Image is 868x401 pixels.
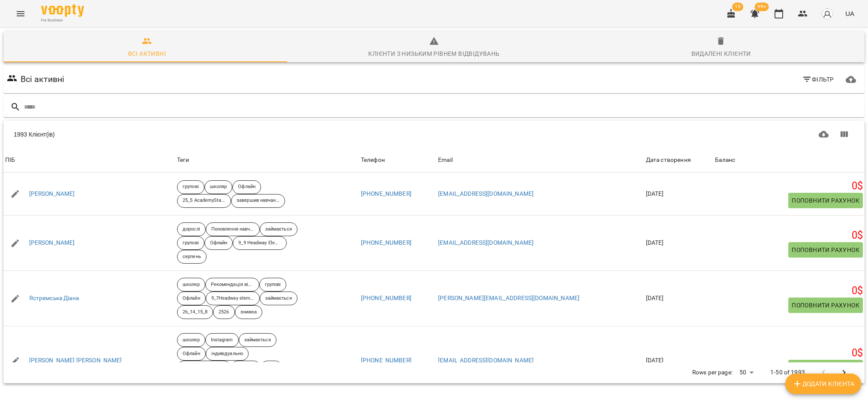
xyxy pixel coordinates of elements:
div: Поновлення навчання [206,222,260,236]
div: Sort [5,155,15,165]
span: Додати клієнта [792,379,854,389]
div: Баланс [715,155,735,165]
a: [PERSON_NAME][EMAIL_ADDRESS][DOMAIN_NAME] [438,295,580,301]
p: школяр [210,183,227,191]
a: [PERSON_NAME] [29,190,75,198]
p: групові [183,240,199,247]
div: серпень [177,250,207,264]
div: 50 [736,366,757,379]
span: Email [438,155,643,165]
span: 19 [732,3,743,11]
p: Поновлення навчання [211,226,254,233]
div: Sort [646,155,691,165]
p: 9_7Headway elementary Past S [211,295,254,302]
td: [DATE] [644,173,714,216]
h5: 0 $ [715,284,863,298]
div: Телефон [361,155,385,165]
a: Ястремська Діана [29,294,79,303]
p: групові [183,183,199,191]
p: Офлайн [183,295,200,302]
p: школяр [183,337,200,344]
td: [DATE] [644,271,714,326]
p: Рекомендація від друзів знайомих тощо [211,281,254,289]
p: дорослі [183,226,200,233]
div: Клієнти з низьким рівнем відвідувань [368,49,499,59]
div: Дата створення [646,155,691,165]
div: Всі активні [128,49,166,59]
button: UA [842,6,858,21]
span: UA [845,9,854,18]
p: 9_9 Headway Elementary comparativessuperlatives [238,240,281,247]
p: Rows per page: [692,368,733,377]
span: Поповнити рахунок [792,300,859,310]
p: серпень [183,253,201,261]
p: 26_14_15_8 [183,309,207,316]
span: Телефон [361,155,435,165]
span: ПІБ [5,155,174,165]
h5: 0 $ [715,346,863,360]
a: [EMAIL_ADDRESS][DOMAIN_NAME] [438,357,534,364]
button: Поповнити рахунок [788,360,863,375]
div: 2526 [213,305,234,319]
button: Фільтр [799,72,838,87]
div: 2526 [261,361,282,374]
p: Офлайн [238,183,255,191]
button: Завантажити CSV [814,124,834,145]
div: 9_9 Headway Elementary comparativessuperlatives [233,236,287,250]
div: Теги [177,155,357,165]
div: 9_7Headway elementary Past S [206,292,260,305]
div: школяр [177,278,205,292]
div: Офлайн [177,292,206,305]
div: школяр [204,180,233,194]
button: Поповнити рахунок [788,298,863,313]
button: Поповнити рахунок [788,193,863,208]
div: ПІБ [5,155,15,165]
div: Instagram [205,333,239,347]
p: групові [265,281,281,289]
button: Додати клієнта [785,374,861,394]
div: завершив навчання [231,194,285,208]
p: знижка [240,309,257,316]
p: займається [265,226,292,233]
div: займається [239,333,276,347]
div: Email [438,155,453,165]
p: Instagram [211,337,233,344]
div: дорослі [177,222,206,236]
div: Офлайн [232,180,261,194]
p: 25_5 AcademyStars1 Action cancan't [183,197,225,204]
span: For Business [41,18,84,23]
div: групові [259,278,287,292]
a: [EMAIL_ADDRESS][DOMAIN_NAME] [438,239,534,246]
p: Офлайн [210,240,228,247]
div: знижка [235,305,263,319]
div: Sort [361,155,385,165]
button: Поповнити рахунок [788,242,863,258]
p: Офлайн [183,350,200,358]
img: avatar_s.png [821,8,833,20]
button: Показати колонки [834,124,854,145]
div: групові [177,180,204,194]
div: школяр [177,333,205,347]
span: Дата створення [646,155,712,165]
div: займається [260,222,297,236]
a: [PHONE_NUMBER] [361,295,411,301]
div: серпень [231,361,261,374]
a: [PERSON_NAME] [PERSON_NAME] [29,356,122,365]
h5: 0 $ [715,229,863,242]
span: Фільтр [802,74,834,85]
div: групові [177,236,204,250]
p: 1-50 of 1993 [770,368,805,377]
div: Sort [438,155,453,165]
td: [DATE] [644,326,714,395]
a: [PHONE_NUMBER] [361,357,411,364]
img: Voopty Logo [41,4,84,17]
button: Menu [10,3,31,24]
a: [EMAIL_ADDRESS][DOMAIN_NAME] [438,190,534,197]
h6: Всі активні [21,73,65,86]
p: займається [265,295,292,302]
div: індивідуально [206,347,249,361]
span: Поповнити рахунок [792,245,859,255]
div: 25_5 AcademyStars1 Action cancan't [177,194,231,208]
div: займається [260,292,297,305]
p: школяр [183,281,200,289]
